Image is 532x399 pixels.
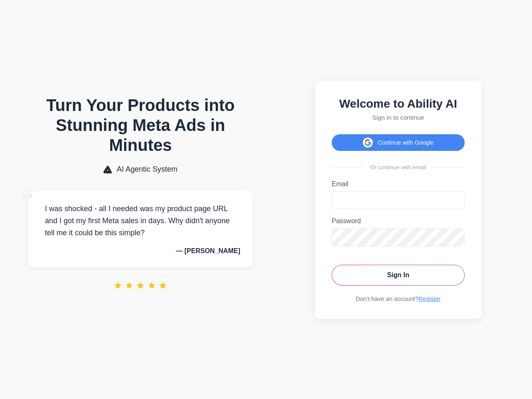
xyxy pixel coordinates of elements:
img: AI Agentic System Logo [103,166,112,173]
label: Password [332,217,465,225]
span: ★ [125,280,134,291]
h1: Turn Your Products into Stunning Meta Ads in Minutes [28,95,253,155]
p: — [PERSON_NAME] [41,247,240,255]
span: ★ [136,280,145,291]
button: Sign In [332,265,465,286]
div: Or continue with email [332,164,465,170]
div: Don't have an account? [332,296,465,302]
span: AI Agentic System [117,165,177,174]
label: Email [332,180,465,188]
span: “ [20,182,35,220]
button: Continue with Google [332,134,465,151]
span: ★ [113,280,123,291]
a: Register [419,296,441,302]
p: Sign in to continue [332,114,465,121]
span: ★ [158,280,167,291]
p: I was shocked - all I needed was my product page URL and I got my first Meta sales in days. Why d... [41,203,240,239]
span: ★ [147,280,156,291]
h2: Welcome to Ability AI [332,97,465,111]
